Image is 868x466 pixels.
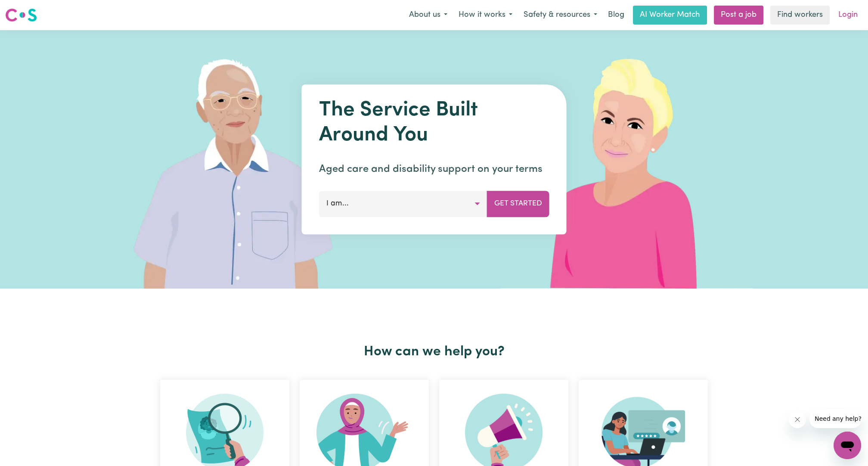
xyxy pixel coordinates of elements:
[834,432,861,459] iframe: Button to launch messaging window
[5,7,37,23] img: Careseekers logo
[770,6,830,25] a: Find workers
[518,6,603,24] button: Safety & resources
[155,344,713,360] h2: How can we help you?
[833,6,863,25] a: Login
[487,191,549,217] button: Get Started
[603,6,629,25] a: Blog
[633,6,707,25] a: AI Worker Match
[319,98,549,148] h1: The Service Built Around You
[5,5,37,25] a: Careseekers logo
[319,162,549,177] p: Aged care and disability support on your terms
[453,6,518,24] button: How it works
[403,6,453,24] button: About us
[5,6,52,13] span: Need any help?
[714,6,763,25] a: Post a job
[789,411,806,428] iframe: Close message
[809,409,861,428] iframe: Message from company
[319,191,487,217] button: I am...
